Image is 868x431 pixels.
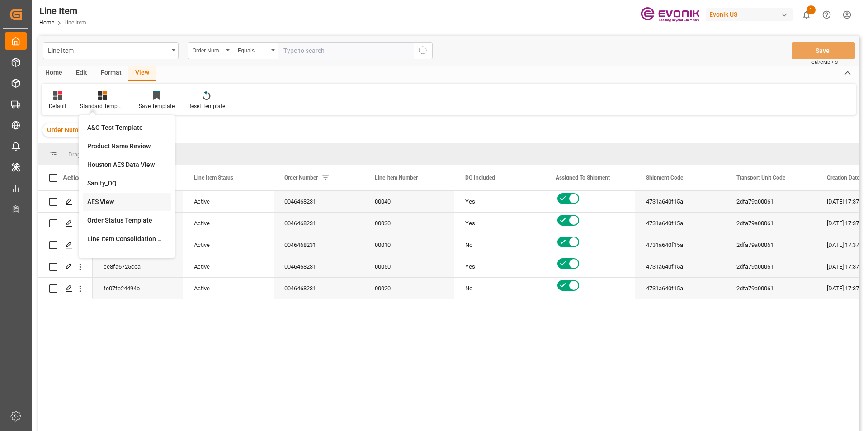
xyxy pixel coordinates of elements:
[233,42,278,59] button: open menu
[706,6,796,23] button: Evonik US
[796,5,816,25] button: show 1 new notifications
[816,5,837,25] button: Help Center
[188,102,225,110] div: Reset Template
[726,191,816,212] div: 2dfa79a00061
[194,235,263,256] div: Active
[87,197,166,207] div: AES View
[375,175,418,181] span: Line Item Number
[87,142,166,151] div: Product Name Review
[194,213,263,234] div: Active
[465,256,534,277] div: Yes
[635,234,726,256] div: 4731a640f15a
[194,191,263,212] div: Active
[827,175,859,181] span: Creation Date
[284,175,318,181] span: Order Number
[556,175,610,181] span: Assigned To Shipment
[38,234,93,256] div: Press SPACE to select this row.
[94,66,128,81] div: Format
[465,278,534,299] div: No
[194,175,233,181] span: Line Item Status
[635,191,726,212] div: 4731a640f15a
[139,102,175,110] div: Save Template
[87,160,166,170] div: Houston AES Data View
[38,278,93,299] div: Press SPACE to select this row.
[278,42,414,59] input: Type to search
[87,234,166,244] div: Line Item Consolidation Template
[38,66,69,81] div: Home
[726,278,816,299] div: 2dfa79a00061
[726,213,816,234] div: 2dfa79a00061
[736,175,785,181] span: Transport Unit Code
[635,278,726,299] div: 4731a640f15a
[465,191,534,212] div: Yes
[465,213,534,234] div: Yes
[68,151,139,158] span: Drag here to set row groups
[87,123,166,133] div: A&O Test Template
[87,216,166,225] div: Order Status Template
[49,102,66,110] div: Default
[274,256,364,277] div: 0046468231
[93,256,183,277] div: ce8fa6725cea
[726,256,816,277] div: 2dfa79a00061
[706,8,793,21] div: Evonik US
[80,102,125,110] div: Standard Templates
[465,175,495,181] span: DG Included
[274,191,364,212] div: 0046468231
[47,126,88,133] span: Order Number
[811,59,838,66] span: Ctrl/CMD + S
[646,175,683,181] span: Shipment Code
[39,19,54,26] a: Home
[69,66,94,81] div: Edit
[48,44,169,56] div: Line Item
[364,256,454,277] div: 00050
[641,7,699,23] img: Evonik-brand-mark-Deep-Purple-RGB.jpeg_1700498283.jpeg
[635,256,726,277] div: 4731a640f15a
[465,235,534,256] div: No
[39,4,86,18] div: Line Item
[87,253,166,262] div: Stackable Review
[38,191,93,213] div: Press SPACE to select this row.
[792,42,855,59] button: Save
[188,42,233,59] button: open menu
[364,191,454,212] div: 00040
[807,5,816,14] span: 1
[128,66,156,81] div: View
[93,278,183,299] div: fe07fe24494b
[274,213,364,234] div: 0046468231
[274,278,364,299] div: 0046468231
[364,234,454,256] div: 00010
[193,44,223,55] div: Order Number
[38,256,93,278] div: Press SPACE to select this row.
[43,42,179,59] button: open menu
[414,42,433,59] button: search button
[364,278,454,299] div: 00020
[194,256,263,277] div: Active
[63,174,82,182] div: Action
[635,213,726,234] div: 4731a640f15a
[87,179,166,188] div: Sanity_DQ
[38,213,93,234] div: Press SPACE to select this row.
[364,213,454,234] div: 00030
[194,278,263,299] div: Active
[274,234,364,256] div: 0046468231
[726,234,816,256] div: 2dfa79a00061
[238,44,269,55] div: Equals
